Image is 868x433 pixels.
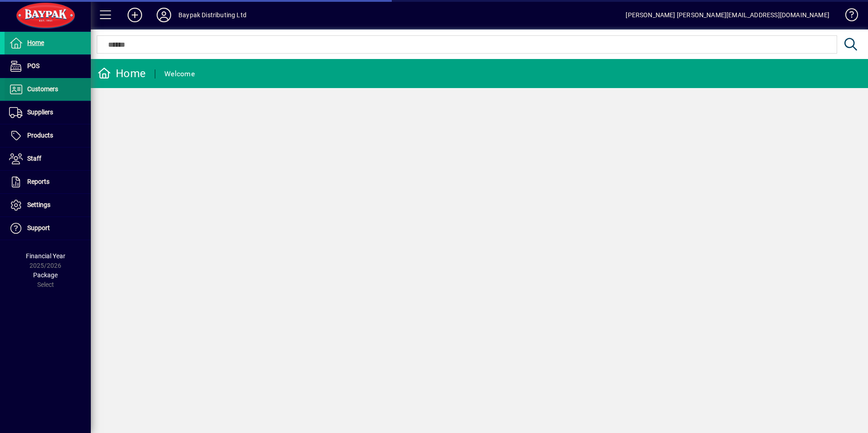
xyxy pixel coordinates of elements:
div: Baypak Distributing Ltd [178,8,247,22]
a: POS [5,55,91,78]
div: Home [98,66,146,81]
span: Suppliers [27,108,53,116]
span: Customers [27,85,58,93]
a: Products [5,124,91,147]
span: Support [27,224,50,231]
div: Welcome [164,67,195,81]
a: Knowledge Base [838,2,857,31]
div: [PERSON_NAME] [PERSON_NAME][EMAIL_ADDRESS][DOMAIN_NAME] [626,8,829,22]
span: Staff [27,155,41,162]
a: Reports [5,171,91,193]
span: Home [27,39,44,46]
span: Financial Year [26,252,65,260]
a: Customers [5,78,91,101]
a: Staff [5,148,91,170]
span: Reports [27,178,49,185]
span: Products [27,132,53,139]
a: Support [5,217,91,240]
a: Settings [5,194,91,216]
span: POS [27,62,39,69]
button: Profile [149,7,178,23]
span: Settings [27,201,50,208]
button: Add [120,7,149,23]
span: Package [33,271,58,279]
a: Suppliers [5,101,91,124]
